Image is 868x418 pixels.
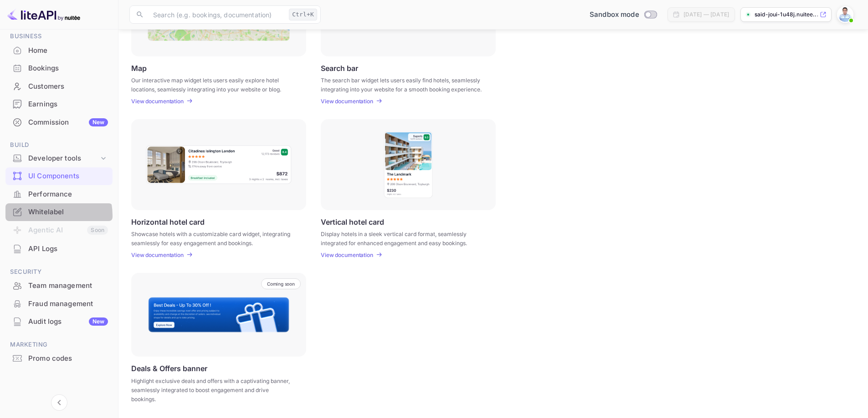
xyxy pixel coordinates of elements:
p: View documentation [321,98,373,105]
div: Performance [5,186,113,203]
a: View documentation [321,252,376,258]
span: Build [5,140,113,150]
div: New [89,317,108,326]
div: Promo codes [28,353,108,364]
a: Team management [5,277,113,294]
div: Developer tools [28,153,99,164]
p: View documentation [321,252,373,258]
div: Developer tools [5,151,113,166]
div: Whitelabel [5,203,113,221]
div: Switch to Production mode [586,10,660,20]
span: Marketing [5,340,113,350]
p: Horizontal hotel card [131,217,205,226]
p: Our interactive map widget lets users easily explore hotel locations, seamlessly integrating into... [131,76,295,92]
img: Vertical hotel card Frame [383,131,433,199]
a: CommissionNew [5,114,113,131]
span: Security [5,267,113,277]
div: Audit logsNew [5,313,113,331]
div: Commission [28,117,108,128]
div: UI Components [5,167,113,185]
span: Sandbox mode [590,10,639,20]
div: [DATE] — [DATE] [683,10,729,19]
img: Horizontal hotel card Frame [145,145,292,185]
span: Business [5,31,113,41]
p: Vertical hotel card [321,217,384,226]
a: View documentation [131,252,186,258]
p: Highlight exclusive deals and offers with a captivating banner, seamlessly integrated to boost en... [131,377,295,404]
p: Coming soon [267,281,295,287]
div: API Logs [5,240,113,258]
div: Team management [28,281,108,291]
a: API Logs [5,240,113,257]
img: LiteAPI logo [7,7,80,22]
div: Fraud management [28,299,108,309]
a: Bookings [5,60,113,76]
div: Earnings [5,96,113,113]
div: Performance [28,189,108,200]
div: New [89,118,108,126]
p: Map [131,64,147,72]
a: Audit logsNew [5,313,113,330]
p: said-joui-1u48j.nuitee... [755,10,818,19]
div: Home [28,45,108,56]
div: Customers [28,81,108,92]
div: Promo codes [5,350,113,368]
p: Showcase hotels with a customizable card widget, integrating seamlessly for easy engagement and b... [131,230,295,246]
div: Earnings [28,99,108,110]
button: Collapse navigation [51,394,67,411]
div: Whitelabel [28,207,108,217]
a: Earnings [5,96,113,112]
img: Said Joui [838,7,853,22]
a: UI Components [5,167,113,184]
a: Performance [5,186,113,202]
div: UI Components [28,171,108,181]
p: The search bar widget lets users easily find hotels, seamlessly integrating into your website for... [321,76,484,92]
div: Team management [5,277,113,295]
a: View documentation [131,98,186,105]
div: Home [5,42,113,60]
div: Customers [5,78,113,96]
a: View documentation [321,98,376,105]
div: Ctrl+K [289,9,317,20]
a: Fraud management [5,295,113,312]
div: Audit logs [28,317,108,327]
div: CommissionNew [5,114,113,131]
a: Whitelabel [5,203,113,220]
p: Display hotels in a sleek vertical card format, seamlessly integrated for enhanced engagement and... [321,230,484,246]
div: Bookings [5,60,113,77]
a: Promo codes [5,350,113,367]
input: Search (e.g. bookings, documentation) [148,5,285,24]
div: Bookings [28,63,108,74]
p: Search bar [321,64,358,72]
a: Home [5,42,113,59]
a: Customers [5,78,113,95]
img: Banner Frame [148,297,290,333]
div: Fraud management [5,295,113,313]
div: API Logs [28,244,108,254]
p: Deals & Offers banner [131,364,207,373]
p: View documentation [131,98,184,105]
p: View documentation [131,252,184,258]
